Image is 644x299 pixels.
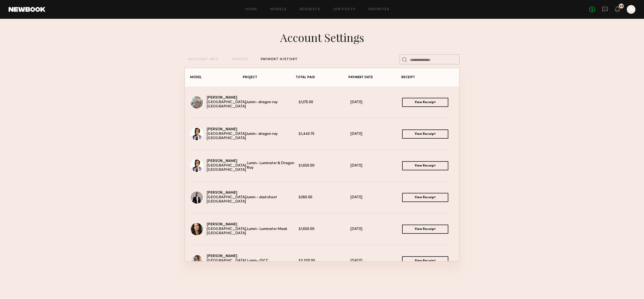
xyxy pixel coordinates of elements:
[207,195,247,204] div: [GEOGRAPHIC_DATA], [GEOGRAPHIC_DATA]
[207,132,247,141] div: [GEOGRAPHIC_DATA], [GEOGRAPHIC_DATA]
[402,193,448,202] a: View Receipt
[401,76,454,79] div: RECEIPT
[190,96,203,109] img: Katie B.
[299,195,350,200] div: $385.00
[299,132,350,136] div: $1,443.75
[190,191,203,204] img: Alejandro R.
[261,58,298,61] div: PAYMENT HISTORY
[627,5,635,14] a: A
[247,259,299,263] div: Lumin- IDCC
[247,161,299,170] div: Lumin- Luminator & Dragon Ray
[207,259,247,268] div: [GEOGRAPHIC_DATA], [GEOGRAPHIC_DATA]
[207,96,237,99] a: [PERSON_NAME]
[190,159,203,172] img: Ryan B.
[270,8,287,11] a: Models
[232,58,248,61] div: PROFILE
[207,164,247,173] div: [GEOGRAPHIC_DATA], [GEOGRAPHIC_DATA]
[402,225,448,234] a: View Receipt
[280,30,364,45] div: Account Settings
[243,76,295,79] div: PROJECT
[348,76,401,79] div: PAYMENT DATE
[299,164,350,168] div: $1,650.00
[190,76,243,79] div: MODEL
[207,223,237,226] a: [PERSON_NAME]
[247,100,299,105] div: lumin- dragon ray
[350,259,402,263] div: [DATE]
[190,254,203,268] img: Carrie A.
[247,132,299,136] div: lumin- dragon ray
[300,8,320,11] a: Requests
[190,127,203,141] img: Ryan B.
[402,161,448,170] a: View Receipt
[207,159,237,163] a: [PERSON_NAME]
[299,100,350,105] div: $1,175.00
[333,8,356,11] a: Job Posts
[350,227,402,232] div: [DATE]
[296,76,348,79] div: TOTAL PAID
[350,164,402,168] div: [DATE]
[207,191,237,194] a: [PERSON_NAME]
[368,8,389,11] a: Favorites
[207,100,247,109] div: [GEOGRAPHIC_DATA], [GEOGRAPHIC_DATA]
[402,129,448,139] a: View Receipt
[350,100,402,105] div: [DATE]
[189,58,219,61] div: ACCOUNT INFO
[207,128,237,131] a: [PERSON_NAME]
[207,227,247,236] div: [GEOGRAPHIC_DATA], [GEOGRAPHIC_DATA]
[620,5,623,8] div: 29
[402,256,448,265] a: View Receipt
[402,98,448,107] a: View Receipt
[299,227,350,232] div: $1,650.00
[245,8,257,11] a: Home
[247,227,299,232] div: Lumin- Luminator Mask
[350,132,402,136] div: [DATE]
[207,254,237,258] a: [PERSON_NAME]
[299,259,350,263] div: $2,320.00
[190,222,203,236] img: Michaela V.
[350,195,402,200] div: [DATE]
[247,195,299,200] div: lumin - dad shoot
